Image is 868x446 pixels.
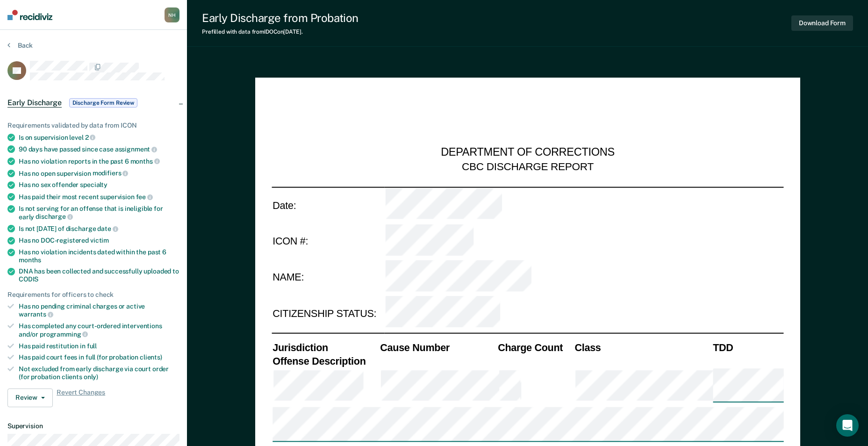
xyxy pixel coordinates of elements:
[462,160,594,173] div: CBC DISCHARGE REPORT
[36,213,73,220] span: discharge
[19,342,179,350] div: Has paid restitution in
[80,181,108,188] span: specialty
[19,310,53,318] span: warrants
[90,237,109,244] span: victim
[115,145,157,153] span: assignment
[40,331,88,338] span: programming
[69,98,137,108] span: Discharge Form Review
[19,237,179,245] div: Has no DOC-registered
[19,181,179,189] div: Has no sex offender
[379,341,497,354] th: Cause Number
[140,353,162,361] span: clients)
[130,158,160,165] span: months
[19,275,38,283] span: CODIS
[85,134,96,141] span: 2
[19,169,179,178] div: Has no open supervision
[19,365,179,381] div: Not excluded from early discharge via court order (for probation clients
[7,422,179,430] dt: Supervision
[19,145,179,153] div: 90 days have passed since case
[7,291,179,299] div: Requirements for officers to check
[19,353,179,361] div: Has paid court fees in full (for probation
[272,223,384,259] td: ICON #:
[7,98,62,108] span: Early Discharge
[19,256,41,264] span: months
[19,224,179,233] div: Is not [DATE] of discharge
[19,267,179,283] div: DNA has been collected and successfully uploaded to
[7,41,33,50] button: Back
[19,205,179,221] div: Is not serving for an offense that is ineligible for early
[441,145,615,160] div: DEPARTMENT OF CORRECTIONS
[136,193,153,201] span: fee
[84,373,98,381] span: only)
[836,414,859,437] div: Open Intercom Messenger
[19,133,179,142] div: Is on supervision level
[165,7,179,22] div: N H
[497,341,574,354] th: Charge Count
[165,7,179,22] button: NH
[202,29,359,35] div: Prefilled with data from IDOC on [DATE] .
[574,341,712,354] th: Class
[97,225,118,232] span: date
[19,193,179,201] div: Has paid their most recent supervision
[93,169,129,177] span: modifiers
[19,302,179,318] div: Has no pending criminal charges or active
[7,388,53,407] button: Review
[272,259,384,295] td: NAME:
[272,295,384,331] td: CITIZENSHIP STATUS:
[7,122,179,129] div: Requirements validated by data from ICON
[272,341,379,354] th: Jurisdiction
[272,354,379,367] th: Offense Description
[7,10,52,20] img: Recidiviz
[57,388,105,407] span: Revert Changes
[19,157,179,165] div: Has no violation reports in the past 6
[712,341,783,354] th: TDD
[87,342,97,350] span: full
[19,248,179,264] div: Has no violation incidents dated within the past 6
[272,187,384,223] td: Date:
[19,322,179,338] div: Has completed any court-ordered interventions and/or
[202,11,359,25] div: Early Discharge from Probation
[791,15,853,31] button: Download Form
